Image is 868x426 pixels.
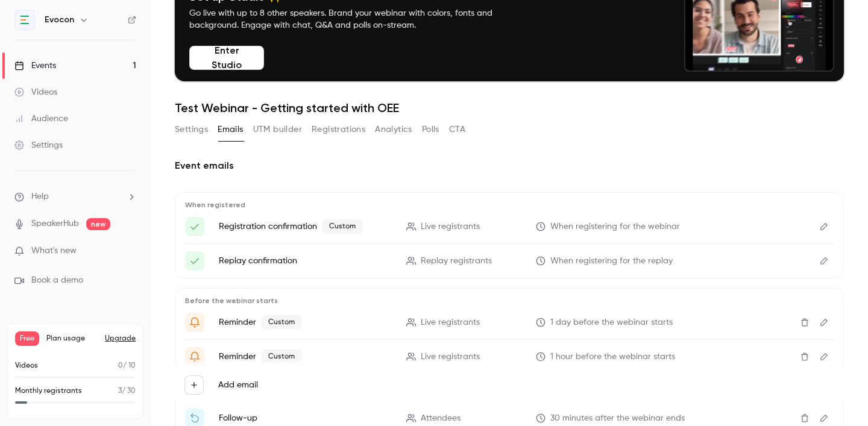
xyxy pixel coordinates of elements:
span: Plan usage [46,334,98,343]
a: SpeakerHub [31,218,79,230]
span: Live registrants [421,316,480,329]
span: What's new [31,245,77,257]
button: Registrations [312,120,365,139]
p: Reminder [219,349,392,364]
button: Enter Studio [189,46,264,70]
span: Book a demo [31,274,83,287]
button: Edit [814,313,834,332]
div: Events [14,60,56,72]
button: Upgrade [105,334,136,343]
button: Emails [218,120,243,139]
button: Delete [795,347,814,366]
li: Here's your access link to {{ event_name }}! [185,251,834,271]
p: Before the webinar starts [185,296,834,305]
span: Replay registrants [421,255,492,268]
p: When registered [185,200,834,210]
span: 30 minutes after the webinar ends [550,412,685,425]
button: Analytics [375,120,412,139]
p: / 30 [118,386,136,396]
button: UTM builder [253,120,302,139]
span: Help [31,190,49,203]
span: Live registrants [421,351,480,363]
p: Reminder [219,315,392,330]
span: 1 hour before the webinar starts [550,351,675,363]
span: When registering for the replay [550,255,673,268]
h6: Evocon [45,14,74,26]
button: Settings [175,120,208,139]
p: Videos [15,360,38,371]
button: Delete [795,313,814,332]
span: Custom [261,315,302,330]
p: / 10 [118,360,136,371]
span: Custom [261,349,302,364]
li: Reminder: Get ready for '{{ event_name }}' tomorrow! [185,313,834,332]
h2: Event emails [175,158,844,173]
button: Polls [422,120,439,139]
p: Monthly registrants [15,386,82,396]
span: Free [15,331,39,346]
p: Registration confirmation [219,219,392,234]
div: Audience [14,113,68,125]
span: 1 day before the webinar starts [550,316,673,329]
button: CTA [449,120,465,139]
span: Attendees [421,412,461,425]
div: Videos [14,86,57,98]
p: Go live with up to 8 other speakers. Brand your webinar with colors, fonts and background. Engage... [189,7,521,31]
img: Evocon [15,10,34,30]
button: Edit [814,347,834,366]
iframe: Noticeable Trigger [122,246,136,257]
button: Edit [814,217,834,236]
span: 3 [118,387,122,395]
li: Reminder:{{ event_name }} is about to go live in 1 hour! [185,347,834,366]
button: Edit [814,251,834,271]
label: Add email [218,379,258,391]
li: Webinar registration confirmation - here's your access link to {{ event_name }}! [185,217,834,236]
span: Live registrants [421,221,480,233]
span: When registering for the webinar [550,221,680,233]
p: Replay confirmation [219,255,392,267]
li: help-dropdown-opener [14,190,136,203]
h1: Test Webinar - Getting started with OEE [175,101,844,115]
span: 0 [118,362,123,369]
span: Custom [322,219,363,234]
p: Follow-up [219,412,392,424]
div: Settings [14,139,63,151]
span: new [86,218,110,230]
